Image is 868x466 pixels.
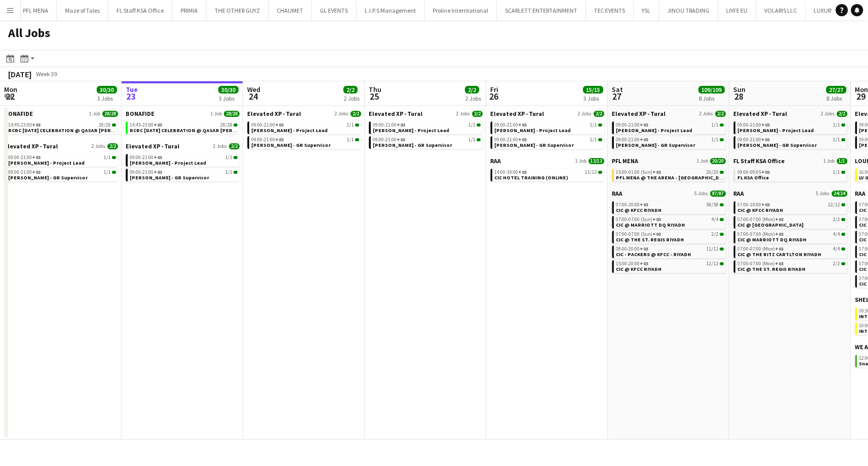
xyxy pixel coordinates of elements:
[225,155,232,160] span: 1/1
[720,171,724,174] span: 20/20
[355,138,359,141] span: 1/1
[841,262,845,265] span: 2/2
[836,111,847,117] span: 2/2
[841,233,845,236] span: 4/4
[126,142,240,183] div: Elevated XP - Tural2 Jobs2/209:00-21:00+031/1[PERSON_NAME] - Project Lead09:00-21:00+031/1[PERSON...
[373,136,481,148] a: 09:00-21:00+031/1[PERSON_NAME] - GR Supervisor
[218,86,238,94] span: 30/30
[497,1,586,20] button: SCARLETT ENTERTAINMENT
[247,85,260,94] span: Wed
[640,121,648,128] span: +03
[706,170,719,175] span: 20/20
[344,95,360,102] div: 2 Jobs
[616,170,661,175] span: 15:00-01:00 (Sun)
[706,202,719,207] span: 58/58
[220,122,232,128] span: 28/28
[275,136,284,143] span: +03
[616,127,692,134] span: Aysel Ahmadova - Project Lead
[720,247,724,251] span: 11/11
[518,169,527,175] span: +03
[251,122,284,128] span: 09:00-21:00
[733,110,847,157] div: Elevated XP - Tural2 Jobs2/209:00-21:00+031/1[PERSON_NAME] - Project Lead09:00-21:00+031/1[PERSON...
[347,137,354,142] span: 1/1
[616,174,730,181] span: PFL MENA @ THE ARENA - RIYADH
[4,142,118,150] a: Elevated XP - Tural2 Jobs2/2
[206,1,268,20] button: THE OTHER GUYZ
[490,157,604,183] div: RAA1 Job13/1314:00-19:00+0313/13CIC HOTEL TRAINING (ONLINE)
[616,169,724,180] a: 15:00-01:00 (Sun)+0320/20PFL MENA @ THE ARENA - [GEOGRAPHIC_DATA]
[652,216,661,223] span: +03
[737,246,784,252] span: 07:00-07:00 (Mon)
[610,90,623,102] span: 27
[8,69,32,79] div: [DATE]
[699,111,713,117] span: 2 Jobs
[598,138,602,141] span: 1/1
[761,121,770,128] span: +03
[616,137,648,142] span: 09:00-21:00
[616,201,724,213] a: 07:00-20:00+0358/58CIC @ KFCC RIYADH
[4,85,17,94] span: Mon
[225,170,232,175] span: 1/1
[575,158,586,164] span: 1 Job
[494,170,527,175] span: 14:00-19:00
[154,154,162,161] span: +03
[4,142,58,150] span: Elevated XP - Tural
[490,85,498,94] span: Fri
[612,85,623,94] span: Sat
[598,171,602,174] span: 13/13
[494,136,602,148] a: 09:00-21:00+031/1[PERSON_NAME] - GR Supervisor
[720,203,724,206] span: 58/58
[720,233,724,236] span: 2/2
[251,136,359,148] a: 09:00-21:00+031/1[PERSON_NAME] - GR Supervisor
[616,202,648,207] span: 07:00-20:00
[833,246,840,252] span: 4/4
[831,191,847,197] span: 24/24
[659,1,718,20] button: JINOU TRADING
[251,142,331,148] span: Youssef Khiari - GR Supervisor
[720,123,724,127] span: 1/1
[833,217,840,222] span: 2/2
[821,111,834,117] span: 2 Jobs
[833,137,840,142] span: 1/1
[737,170,770,175] span: 09:00-09:05
[720,262,724,265] span: 12/12
[616,207,662,213] span: CIC @ KFCC RIYADH
[4,110,33,117] span: BONAFIDE
[836,158,847,164] span: 1/1
[350,111,361,117] span: 2/2
[112,123,116,127] span: 28/28
[369,110,423,117] span: Elevated XP - Tural
[841,171,845,174] span: 1/1
[710,158,726,164] span: 20/20
[737,231,845,242] a: 07:00-07:00 (Mon)+034/4CIC @ MARRIOTT DQ RIYADH
[34,70,59,78] span: Week 39
[343,86,357,94] span: 2/2
[8,154,116,166] a: 09:00-21:00+031/1[PERSON_NAME] - Project Lead
[612,110,726,157] div: Elevated XP - Tural2 Jobs2/209:00-21:00+031/1[PERSON_NAME] - Project Lead09:00-21:00+031/1[PERSON...
[490,110,604,117] a: Elevated XP - Tural2 Jobs2/2
[733,85,745,94] span: Sun
[104,155,111,160] span: 1/1
[97,95,116,102] div: 3 Jobs
[737,261,784,266] span: 07:00-07:00 (Mon)
[586,1,634,20] button: TEC EVENTS
[494,169,602,180] a: 14:00-19:00+0313/13CIC HOTEL TRAINING (ONLINE)
[855,85,868,94] span: Mon
[8,127,195,134] span: RCRC NATIONAL DAY CELEBRATION @ QASAR AL HOKOM - RIYADH
[616,142,695,148] span: Youssef Khiari - GR Supervisor
[756,1,805,20] button: VOLARIS LLC
[246,90,260,102] span: 24
[219,95,238,102] div: 3 Jobs
[616,266,662,272] span: CIC @ KFCC RIYADH
[355,123,359,127] span: 1/1
[733,110,787,117] span: Elevated XP - Tural
[711,217,719,222] span: 4/4
[130,174,209,181] span: Youssef Khiari - GR Supervisor
[275,121,284,128] span: +03
[616,216,724,228] a: 07:00-07:00 (Sun)+034/4CIC @ MARRIOTT DQ RIYADH
[130,160,206,166] span: Aysel Ahmadova - Project Lead
[130,155,162,160] span: 09:00-21:00
[737,251,821,258] span: CIC @ THE RITZ CARTLTON RIYADH
[251,137,284,142] span: 09:00-21:00
[833,232,840,237] span: 4/4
